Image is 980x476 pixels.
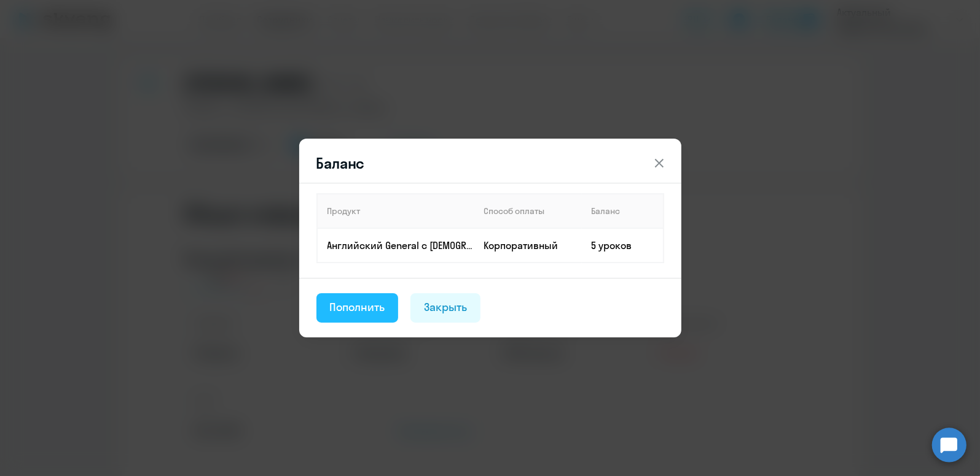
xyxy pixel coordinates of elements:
button: Пополнить [316,293,399,323]
th: Способ оплаты [474,194,582,228]
div: Пополнить [330,299,385,315]
header: Баланс [299,153,681,173]
td: Корпоративный [474,228,582,263]
th: Баланс [582,194,664,228]
td: 5 уроков [582,228,664,263]
button: Закрыть [410,293,480,323]
p: Английский General с [DEMOGRAPHIC_DATA] преподавателем [327,239,474,252]
div: Закрыть [424,299,467,315]
th: Продукт [317,194,474,228]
